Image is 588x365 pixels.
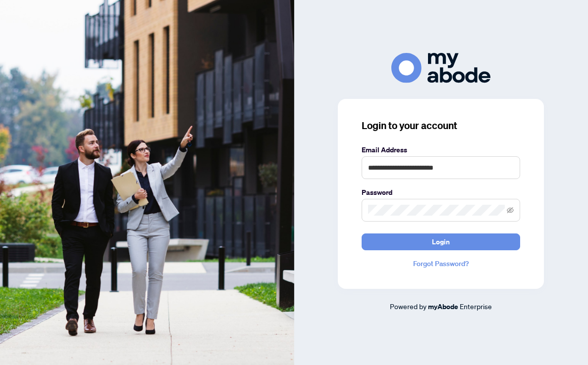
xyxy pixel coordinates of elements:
button: Login [362,233,520,250]
label: Password [362,187,520,198]
span: Powered by [390,302,427,311]
span: eye-invisible [507,207,514,214]
span: Login [432,234,450,250]
span: Enterprise [460,302,492,311]
label: Email Address [362,144,520,155]
h3: Login to your account [362,119,520,133]
a: myAbode [428,301,458,312]
a: Forgot Password? [362,258,520,269]
img: ma-logo [391,53,490,83]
